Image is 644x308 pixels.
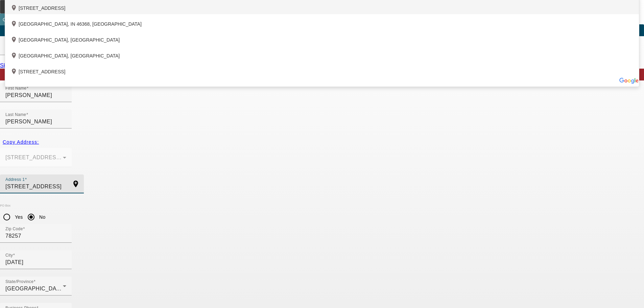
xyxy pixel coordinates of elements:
div: [GEOGRAPHIC_DATA], IN 46368, [GEOGRAPHIC_DATA] [5,14,639,30]
mat-label: State/Province [5,280,33,284]
span: Copy Address: [3,139,39,145]
mat-label: First Name [5,86,26,91]
span: Opportunity / 102500233 / Apollo Constructors Inc. / [GEOGRAPHIC_DATA][PERSON_NAME] [3,17,236,22]
mat-icon: add_location [10,20,19,28]
label: No [38,214,45,220]
span: [GEOGRAPHIC_DATA] [5,286,65,291]
mat-label: City [5,253,13,258]
div: [GEOGRAPHIC_DATA], [GEOGRAPHIC_DATA] [5,30,639,46]
mat-icon: add_location [68,180,84,188]
mat-label: Address 1 [5,177,25,182]
mat-label: Zip Code [5,227,23,231]
mat-icon: add_location [10,52,19,60]
img: Powered by Google [619,78,639,84]
mat-icon: add_location [10,36,19,44]
div: [STREET_ADDRESS] [5,62,639,78]
label: Yes [14,214,23,220]
mat-label: Last Name [5,113,26,117]
mat-icon: add_location [10,4,19,13]
mat-icon: add_location [10,68,19,76]
div: [GEOGRAPHIC_DATA], [GEOGRAPHIC_DATA] [5,46,639,62]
